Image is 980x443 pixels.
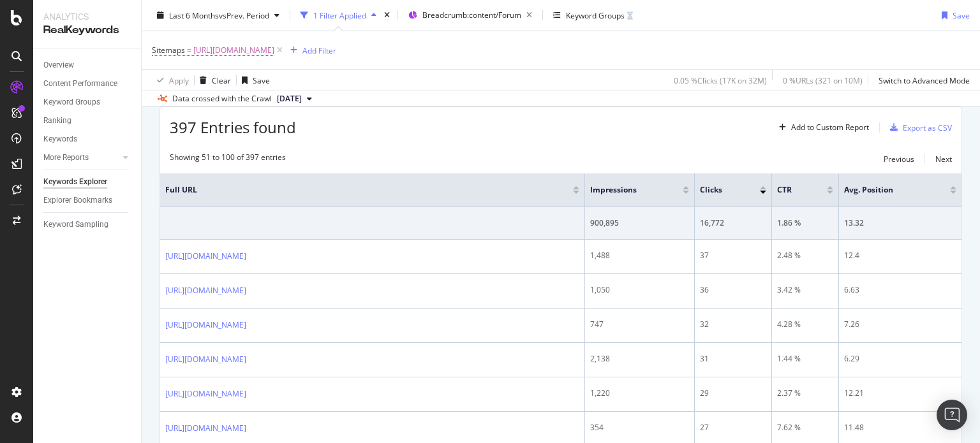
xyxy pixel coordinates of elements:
div: Clear [212,75,231,85]
a: Keywords [43,133,132,146]
div: 1.44 % [777,353,833,365]
div: Keywords [43,133,77,146]
a: [URL][DOMAIN_NAME] [165,250,246,263]
div: Previous [884,154,914,164]
div: 27 [700,422,766,433]
div: Analytics [43,10,131,23]
div: 1,488 [590,250,689,261]
div: 1 Filter Applied [313,10,366,20]
div: 1.86 % [777,217,833,229]
div: Open Intercom Messenger [937,400,967,430]
a: Ranking [43,114,132,127]
div: Showing 51 to 100 of 397 entries [170,152,286,167]
div: 7.62 % [777,422,833,433]
div: Next [935,154,952,164]
div: 1,050 [590,284,689,296]
div: 4.28 % [777,319,833,330]
button: Save [937,5,970,25]
button: Add Filter [285,43,336,58]
button: Keyword Groups [548,5,638,25]
span: Breadcrumb: content/Forum [422,10,521,20]
div: RealKeywords [43,23,131,38]
div: Add to Custom Report [791,124,869,131]
a: Keyword Sampling [43,218,132,231]
a: Explorer Bookmarks [43,194,132,207]
span: vs Prev. Period [219,10,269,20]
div: Keywords Explorer [43,175,107,189]
a: [URL][DOMAIN_NAME] [165,353,246,366]
div: 6.63 [844,284,956,296]
div: Explorer Bookmarks [43,194,112,207]
div: Keyword Sampling [43,218,108,231]
div: 354 [590,422,689,433]
div: 2.48 % [777,250,833,261]
button: 1 Filter Applied [295,5,382,25]
span: [URL][DOMAIN_NAME] [193,41,274,59]
div: Keyword Groups [566,10,625,20]
div: 0 % URLs ( 321 on 10M ) [783,75,863,85]
button: Apply [152,70,189,91]
button: Clear [195,70,231,91]
div: 11.48 [844,422,956,433]
div: Add Filter [302,45,336,55]
div: Overview [43,59,74,72]
a: Content Performance [43,77,132,91]
span: 2025 Aug. 4th [277,93,302,105]
div: 2,138 [590,353,689,365]
div: 12.21 [844,388,956,399]
button: Save [237,70,270,91]
a: [URL][DOMAIN_NAME] [165,388,246,400]
a: [URL][DOMAIN_NAME] [165,284,246,297]
span: = [187,45,191,55]
div: 36 [700,284,766,296]
div: 2.37 % [777,388,833,399]
div: Switch to Advanced Mode [879,75,970,85]
button: Last 6 MonthsvsPrev. Period [152,5,285,25]
span: 397 Entries found [170,117,296,138]
a: More Reports [43,151,119,164]
a: [URL][DOMAIN_NAME] [165,422,246,435]
div: 13.32 [844,217,956,229]
button: Add to Custom Report [774,117,869,138]
div: 6.29 [844,353,956,365]
div: 29 [700,388,766,399]
div: Ranking [43,114,71,127]
div: Save [953,10,970,20]
div: Apply [169,75,189,85]
div: Keyword Groups [43,96,100,109]
div: 12.4 [844,250,956,261]
div: More Reports [43,151,89,164]
div: 16,772 [700,217,766,229]
a: [URL][DOMAIN_NAME] [165,319,246,331]
button: [DATE] [272,91,317,106]
span: CTR [777,184,808,196]
span: Impressions [590,184,664,196]
div: Data crossed with the Crawl [172,93,272,105]
div: 37 [700,250,766,261]
button: Switch to Advanced Mode [873,70,970,91]
div: 7.26 [844,319,956,330]
span: Last 6 Months [169,10,219,20]
div: 1,220 [590,388,689,399]
div: 31 [700,353,766,365]
div: Export as CSV [903,122,952,133]
button: Previous [884,152,914,167]
a: Keywords Explorer [43,175,132,189]
div: 747 [590,319,689,330]
button: Next [935,152,952,167]
div: Content Performance [43,77,117,91]
button: Export as CSV [885,117,952,138]
span: Full URL [165,184,554,196]
span: Clicks [700,184,741,196]
div: 900,895 [590,217,689,229]
div: times [382,9,392,22]
div: 3.42 % [777,284,833,296]
div: 32 [700,319,766,330]
span: Sitemaps [152,45,185,55]
div: 0.05 % Clicks ( 17K on 32M ) [674,75,767,85]
a: Keyword Groups [43,96,132,109]
button: Breadcrumb:content/Forum [403,5,537,25]
span: Avg. Position [844,184,931,196]
div: Save [253,75,270,85]
a: Overview [43,59,132,72]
